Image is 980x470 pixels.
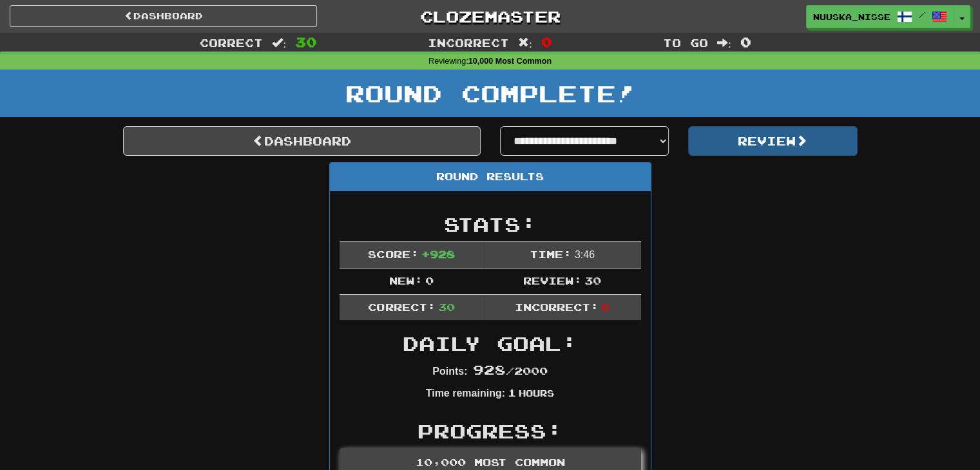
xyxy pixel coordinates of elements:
a: Nuuska_Nisse / [806,5,954,28]
span: 0 [425,274,434,287]
span: Nuuska_Nisse [813,11,890,23]
span: Score: [368,248,418,260]
span: 928 [473,362,506,377]
h2: Stats: [340,214,641,235]
span: Incorrect [428,36,509,49]
span: 0 [601,301,610,313]
span: Review: [523,274,582,287]
h1: Round Complete! [5,80,975,106]
span: / [919,10,925,19]
span: Time: [530,248,572,260]
strong: Time remaining: [426,388,505,399]
div: Round Results [330,163,651,191]
span: Correct: [368,301,435,313]
strong: Points: [432,366,467,377]
a: Dashboard [123,126,481,156]
span: : [272,37,286,48]
strong: 10,000 Most Common [468,57,552,66]
small: Hours [519,388,554,399]
button: Review [688,126,858,156]
span: + 928 [421,248,455,260]
span: To go [663,36,708,49]
span: Incorrect: [515,301,599,313]
span: 30 [584,274,601,287]
span: / 2000 [473,364,548,377]
a: Dashboard [10,5,317,27]
span: 3 : 46 [575,249,595,260]
h2: Progress: [340,420,641,442]
span: 30 [295,34,317,50]
span: : [518,37,532,48]
span: 0 [541,34,552,50]
span: New: [389,274,423,287]
span: 0 [740,34,751,50]
a: Clozemaster [336,5,644,28]
h2: Daily Goal: [340,333,641,354]
span: 30 [438,301,455,313]
span: 1 [508,386,516,399]
span: Correct [200,36,263,49]
span: : [717,37,731,48]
